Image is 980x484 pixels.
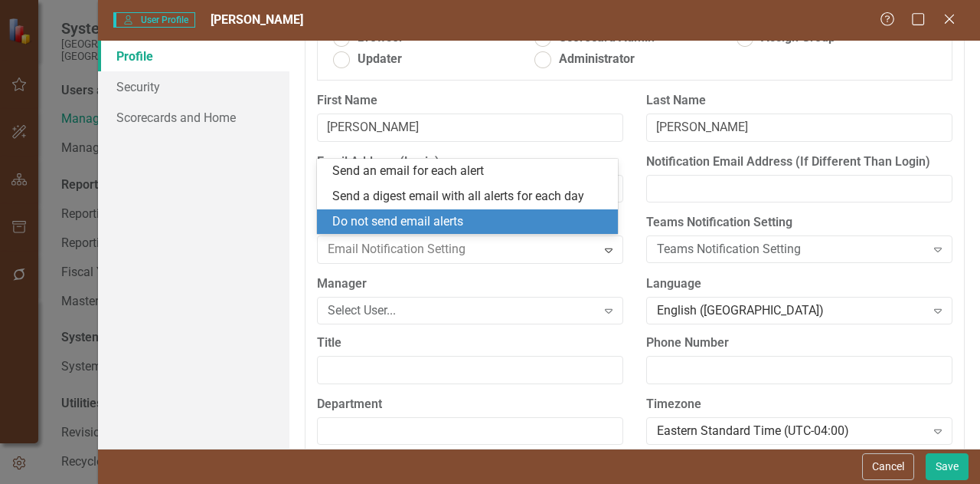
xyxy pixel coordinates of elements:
div: Eastern Standard Time (UTC-04:00) [657,422,926,440]
button: Cancel [862,453,914,480]
span: Administrator [559,51,635,68]
label: Title [317,334,623,352]
label: Phone Number [646,334,952,352]
label: First Name [317,92,623,110]
label: Last Name [646,92,952,110]
span: Updater [358,51,402,68]
button: Save [926,453,969,480]
label: Language [646,275,952,293]
div: Select User... [328,302,596,320]
div: Teams Notification Setting [657,241,926,258]
label: Timezone [646,396,952,413]
span: [PERSON_NAME] [211,12,303,27]
a: Scorecards and Home [98,102,289,133]
label: Department [317,396,623,413]
div: Do not send email alerts [332,213,609,231]
div: English ([GEOGRAPHIC_DATA]) [657,302,926,320]
span: User Profile [113,12,195,28]
a: Profile [98,41,289,71]
div: Send a digest email with all alerts for each day [332,188,609,206]
label: Notification Email Address (If Different Than Login) [646,153,952,171]
div: Send an email for each alert [332,163,609,180]
a: Security [98,71,289,102]
label: Manager [317,275,623,293]
label: Teams Notification Setting [646,214,952,232]
label: Email Address (Login) [317,153,623,171]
